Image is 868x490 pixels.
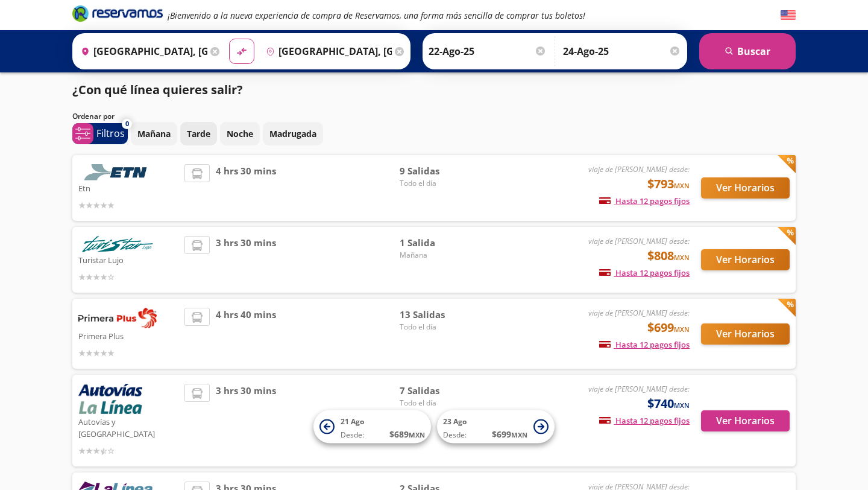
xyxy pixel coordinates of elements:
span: 0 [125,119,129,129]
button: Mañana [131,122,177,145]
span: 23 Ago [443,416,467,427]
span: 13 Salidas [400,308,484,322]
p: Noche [227,127,253,140]
i: Brand Logo [72,4,163,22]
a: Brand Logo [72,4,163,26]
button: Tarde [180,122,217,145]
span: Hasta 12 pagos fijos [599,339,690,350]
button: Ver Horarios [701,177,790,199]
small: MXN [511,430,527,439]
em: viaje de [PERSON_NAME] desde: [588,384,690,394]
span: 4 hrs 30 mins [216,164,276,212]
span: 4 hrs 40 mins [216,308,276,360]
span: 3 hrs 30 mins [216,384,276,457]
span: $699 [647,319,690,337]
p: Etn [78,180,178,195]
p: Madrugada [269,127,316,140]
em: viaje de [PERSON_NAME] desde: [588,164,690,174]
input: Opcional [563,36,681,66]
img: Primera Plus [78,308,157,328]
small: MXN [674,401,690,410]
span: 1 Salida [400,236,484,250]
em: viaje de [PERSON_NAME] desde: [588,308,690,318]
span: Hasta 12 pagos fijos [599,196,690,206]
span: Desde: [341,430,364,441]
em: ¡Bienvenido a la nueva experiencia de compra de Reservamos, una forma más sencilla de comprar tus... [168,10,585,21]
small: MXN [674,253,690,262]
img: Etn [78,164,157,180]
p: Turistar Lujo [78,252,178,267]
span: Hasta 12 pagos fijos [599,267,690,278]
span: Todo el día [400,322,484,332]
span: $ 689 [389,428,425,441]
span: 7 Salidas [400,384,484,398]
span: 3 hrs 30 mins [216,236,276,284]
p: Autovías y [GEOGRAPHIC_DATA] [78,414,178,440]
span: $793 [647,175,690,193]
img: Autovías y La Línea [78,384,142,414]
span: $740 [647,395,690,413]
small: MXN [674,181,690,190]
span: 9 Salidas [400,164,484,178]
p: Filtros [96,126,125,141]
span: Mañana [400,250,484,261]
span: Hasta 12 pagos fijos [599,415,690,426]
span: Desde: [443,430,467,441]
span: Todo el día [400,398,484,409]
p: Mañana [137,127,171,140]
button: Ver Horarios [701,249,790,270]
span: Todo el día [400,178,484,189]
button: Madrugada [263,122,323,145]
input: Buscar Destino [261,36,392,66]
p: Ordenar por [72,111,115,122]
p: ¿Con qué línea quieres salir? [72,81,243,99]
button: 0Filtros [72,123,128,144]
small: MXN [674,325,690,334]
button: Buscar [699,33,796,69]
span: 21 Ago [341,416,364,427]
p: Primera Plus [78,328,178,343]
button: Ver Horarios [701,323,790,345]
p: Tarde [187,127,210,140]
small: MXN [409,430,425,439]
em: viaje de [PERSON_NAME] desde: [588,236,690,246]
input: Buscar Origen [76,36,207,66]
button: 23 AgoDesde:$699MXN [437,410,555,444]
button: Ver Horarios [701,410,790,431]
button: English [781,8,796,23]
button: Noche [220,122,260,145]
img: Turistar Lujo [78,236,157,252]
input: Elegir Fecha [429,36,547,66]
button: 21 AgoDesde:$689MXN [313,410,431,444]
span: $808 [647,247,690,265]
span: $ 699 [492,428,527,441]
